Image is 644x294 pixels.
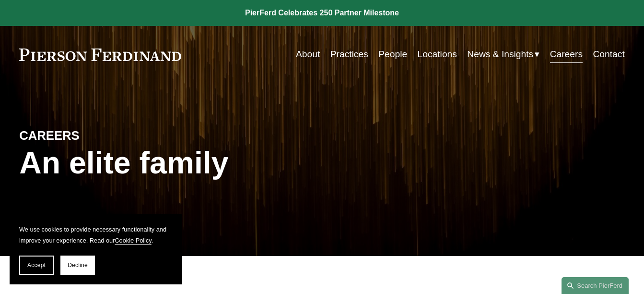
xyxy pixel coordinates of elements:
p: We use cookies to provide necessary functionality and improve your experience. Read our . [19,224,173,246]
a: About [296,45,320,63]
section: Cookie banner [10,214,182,284]
span: Decline [68,262,88,269]
button: Accept [19,256,54,275]
button: Decline [60,256,95,275]
a: folder dropdown [467,45,539,63]
span: Accept [27,262,46,269]
span: News & Insights [467,46,533,63]
a: Locations [418,45,457,63]
h4: CAREERS [19,128,171,144]
a: People [378,45,407,63]
h1: An elite family [19,146,322,181]
a: Contact [593,45,624,63]
a: Careers [550,45,583,63]
a: Practices [330,45,368,63]
a: Cookie Policy [115,237,151,244]
a: Search this site [562,277,629,294]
